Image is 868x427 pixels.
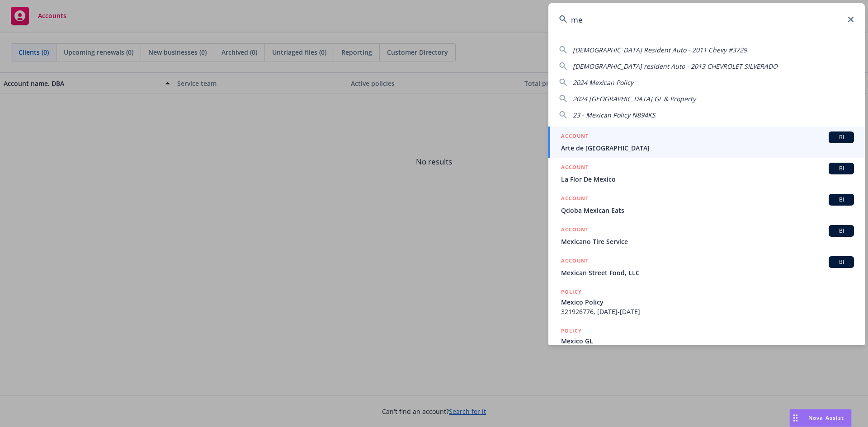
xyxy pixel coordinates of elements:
[573,62,778,70] span: [DEMOGRAPHIC_DATA] resident Auto - 2013 CHEVROLET SILVERADO
[832,227,850,235] span: BI
[548,127,865,158] a: ACCOUNTBIArte de [GEOGRAPHIC_DATA]
[561,326,582,335] h5: POLICY
[561,163,589,174] h5: ACCOUNT
[561,237,854,246] span: Mexicano Tire Service
[561,131,589,142] h5: ACCOUNT
[548,282,865,321] a: POLICYMexico Policy321926776, [DATE]-[DATE]
[561,143,854,153] span: Arte de [GEOGRAPHIC_DATA]
[548,3,865,36] input: Search...
[573,46,747,54] span: [DEMOGRAPHIC_DATA] Resident Auto - 2011 Chevy #3729
[832,164,850,173] span: BI
[561,194,589,205] h5: ACCOUNT
[561,225,589,236] h5: ACCOUNT
[832,133,850,141] span: BI
[561,297,854,307] span: Mexico Policy
[789,409,852,427] button: Nova Assist
[561,268,854,277] span: Mexican Street Food, LLC
[561,336,854,346] span: Mexico GL
[561,256,589,267] h5: ACCOUNT
[548,321,865,360] a: POLICYMexico GL
[548,189,865,220] a: ACCOUNTBIQdoba Mexican Eats
[790,409,801,427] div: Drag to move
[808,414,844,422] span: Nova Assist
[573,111,656,119] span: 23 - Mexican Policy N894KS
[548,158,865,189] a: ACCOUNTBILa Flor De Mexico
[573,94,696,103] span: 2024 [GEOGRAPHIC_DATA] GL & Property
[548,220,865,251] a: ACCOUNTBIMexicano Tire Service
[561,287,582,296] h5: POLICY
[832,196,850,204] span: BI
[548,251,865,282] a: ACCOUNTBIMexican Street Food, LLC
[573,78,633,87] span: 2024 Mexican Policy
[561,174,854,184] span: La Flor De Mexico
[561,206,854,215] span: Qdoba Mexican Eats
[832,258,850,266] span: BI
[561,307,854,316] span: 321926776, [DATE]-[DATE]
